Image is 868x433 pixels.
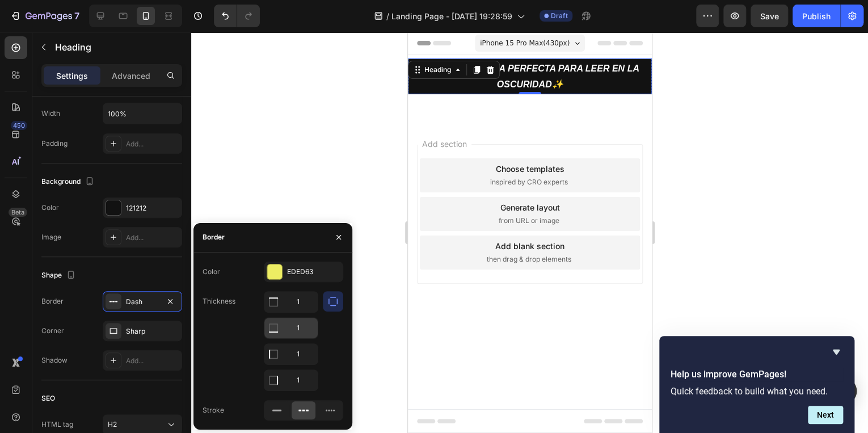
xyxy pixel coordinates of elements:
button: Next question [808,406,843,424]
p: Quick feedback to build what you need. [671,386,843,397]
h2: Help us improve GemPages! [671,368,843,381]
div: Help us improve GemPages! [671,345,843,424]
div: Thickness [203,296,235,306]
div: Shape [41,268,78,283]
div: Beta [9,208,27,217]
button: 7 [5,5,85,27]
p: 7 [74,9,79,23]
span: Draft [551,11,568,21]
div: Width [41,108,60,119]
input: Auto [264,292,318,312]
div: Border [203,232,225,242]
div: Color [203,267,220,277]
div: Background [41,174,96,190]
div: EDED63 [287,267,340,277]
button: Save [751,5,788,27]
button: Publish [793,5,840,27]
div: Corner [41,326,64,336]
div: Undo/Redo [214,5,260,27]
input: Auto [103,103,182,124]
span: Save [760,11,779,21]
span: / [386,10,389,22]
button: Hide survey [829,345,843,359]
p: Heading [55,40,178,54]
input: Auto [264,370,318,390]
div: Sharp [126,326,179,337]
div: Padding [41,138,68,149]
p: Settings [56,70,88,82]
div: Add... [126,233,179,243]
input: Auto [264,318,318,338]
div: 121212 [126,203,179,213]
span: H2 [108,420,117,428]
div: Shadow [41,355,68,365]
div: Border [41,296,64,306]
div: Add... [126,139,179,149]
input: Auto [264,344,318,364]
div: HTML tag [41,419,73,430]
div: 450 [11,121,27,130]
div: Color [41,203,59,213]
div: SEO [41,393,55,403]
div: Stroke [203,405,224,415]
p: Advanced [112,70,150,82]
div: Dash [126,297,159,307]
div: Publish [802,10,831,22]
span: Landing Page - [DATE] 19:28:59 [391,10,512,22]
iframe: Design area [408,32,652,433]
div: Image [41,232,61,242]
div: Add... [126,356,179,366]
